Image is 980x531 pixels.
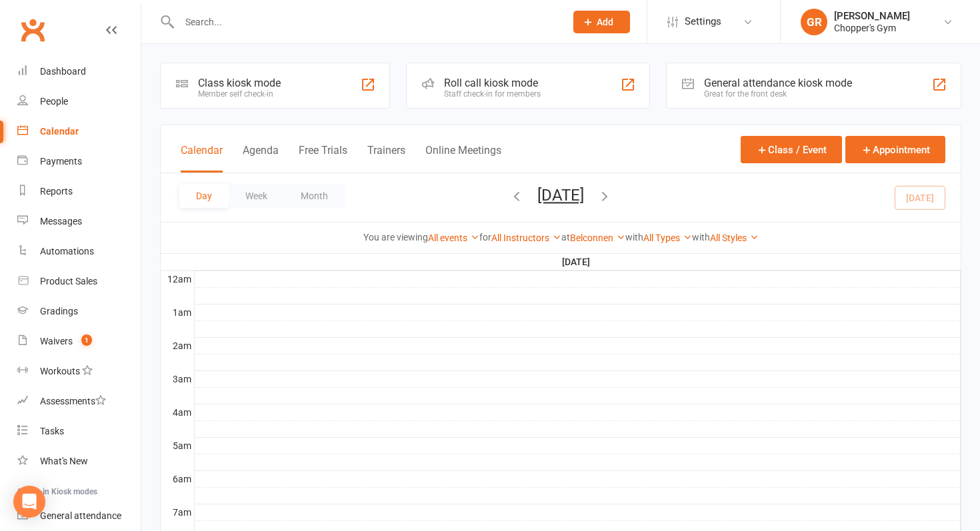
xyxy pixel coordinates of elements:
th: 2am [161,337,194,354]
a: Assessments [17,386,141,416]
a: Clubworx [16,13,49,47]
div: Calendar [40,126,79,137]
span: 1 [81,334,92,346]
a: All events [428,233,479,243]
div: Workouts [40,366,80,376]
div: General attendance [40,510,121,521]
a: All Instructors [491,233,561,243]
div: Class kiosk mode [198,77,281,89]
strong: You are viewing [363,232,428,243]
div: Automations [40,246,94,257]
div: Product Sales [40,276,97,286]
button: Class / Event [741,136,842,163]
a: Belconnen [570,233,625,243]
a: Automations [17,237,141,266]
th: 5am [161,437,194,454]
div: [PERSON_NAME] [834,10,910,22]
th: [DATE] [194,254,961,270]
button: Month [284,184,345,208]
button: Appointment [845,136,945,163]
button: Free Trials [299,144,347,173]
th: 3am [161,370,194,387]
div: Waivers [40,336,73,346]
button: Trainers [367,144,405,173]
button: Week [229,184,284,208]
div: Dashboard [40,66,86,77]
div: Open Intercom Messenger [13,486,45,518]
a: All Types [643,233,692,243]
div: Great for the front desk [704,89,852,99]
a: Messages [17,207,141,237]
a: Workouts [17,356,141,386]
div: Messages [40,216,82,227]
div: Chopper's Gym [834,22,910,34]
div: Assessments [40,396,106,406]
span: Add [597,17,613,27]
div: GR [801,9,827,35]
a: Calendar [17,117,141,147]
a: Gradings [17,296,141,326]
div: Tasks [40,426,64,436]
a: Tasks [17,416,141,446]
button: Online Meetings [425,144,501,173]
th: 4am [161,404,194,420]
div: General attendance kiosk mode [704,77,852,89]
a: Product Sales [17,266,141,296]
strong: at [561,232,570,243]
a: What's New [17,446,141,476]
a: Dashboard [17,57,141,87]
div: Reports [40,186,73,197]
strong: with [692,232,710,243]
th: 6am [161,470,194,487]
a: Waivers 1 [17,326,141,356]
div: Member self check-in [198,89,281,99]
button: [DATE] [537,186,584,205]
button: Day [179,184,229,208]
strong: with [625,232,643,243]
input: Search... [175,13,556,31]
a: Payments [17,147,141,177]
button: Agenda [243,144,279,173]
a: All Styles [710,233,759,243]
th: 1am [161,304,194,320]
div: Gradings [40,306,78,316]
a: General attendance kiosk mode [17,501,141,531]
strong: for [479,232,491,243]
th: 12am [161,270,194,287]
th: 7am [161,504,194,520]
div: Payments [40,156,82,167]
div: Roll call kiosk mode [444,77,541,89]
div: What's New [40,456,88,466]
button: Add [573,11,630,33]
span: Settings [685,7,721,37]
div: People [40,96,68,107]
a: Reports [17,177,141,207]
button: Calendar [181,144,223,173]
div: Staff check-in for members [444,89,541,99]
a: People [17,87,141,117]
